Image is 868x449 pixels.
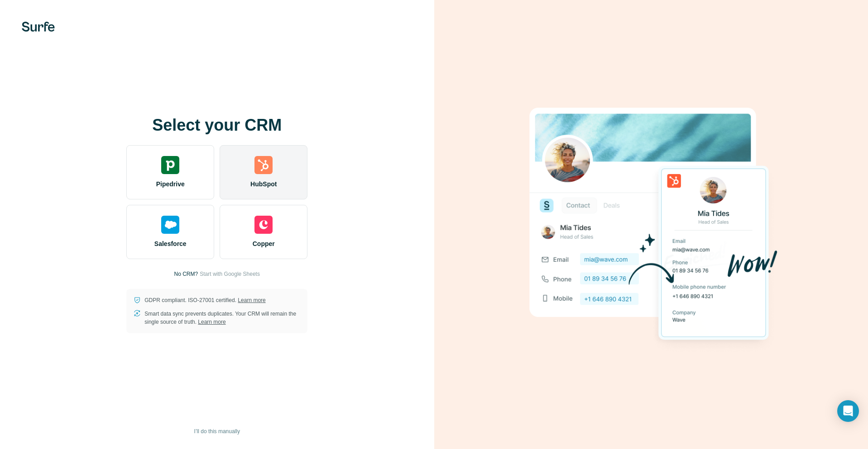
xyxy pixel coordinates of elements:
span: Pipedrive [156,180,185,189]
h1: Select your CRM [126,116,307,134]
button: I’ll do this manually [188,425,246,438]
img: copper's logo [254,216,273,234]
span: Copper [253,239,275,248]
a: Learn more [198,319,225,325]
img: salesforce's logo [161,216,179,234]
span: I’ll do this manually [194,427,240,435]
p: GDPR compliant. ISO-27001 certified. [144,296,265,304]
a: Learn more [238,297,265,303]
span: HubSpot [250,180,277,189]
button: Start with Google Sheets [200,270,260,278]
p: Smart data sync prevents duplicates. Your CRM will remain the single source of truth. [144,310,300,326]
span: Salesforce [154,239,187,248]
img: Surfe's logo [22,22,55,32]
div: Open Intercom Messenger [837,400,859,422]
p: No CRM? [174,270,198,278]
img: hubspot's logo [254,156,273,174]
img: pipedrive's logo [161,156,179,174]
img: HUBSPOT image [524,94,778,356]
